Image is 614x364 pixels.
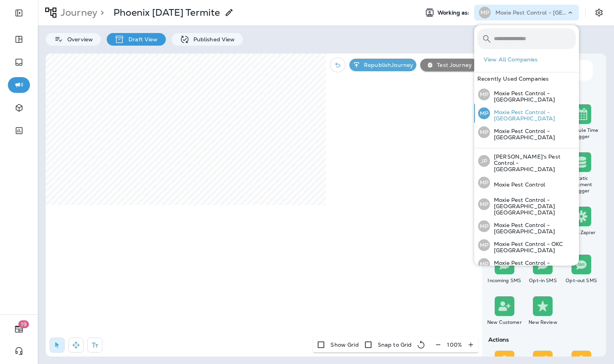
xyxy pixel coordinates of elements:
[8,5,30,21] button: Expand Sidebar
[490,181,545,188] p: Moxie Pest Control
[113,7,220,18] p: Phoenix [DATE] Termite
[487,277,522,284] div: Incoming SMS
[478,155,490,167] div: JP
[474,72,579,85] div: Recently Used Companies
[478,89,490,100] div: MP
[490,153,576,172] p: [PERSON_NAME]'s Pest Control - [GEOGRAPHIC_DATA]
[490,222,576,235] p: Moxie Pest Control - [GEOGRAPHIC_DATA]
[592,6,606,20] button: Settings
[19,320,29,328] span: 19
[490,241,576,253] p: Moxie Pest Control - OKC [GEOGRAPHIC_DATA]
[490,109,576,122] p: Moxie Pest Control - [GEOGRAPHIC_DATA]
[8,321,30,337] button: 19
[349,59,416,71] button: RepublishJourney
[564,277,599,284] div: Opt-out SMS
[564,229,599,236] div: From Zapier
[420,59,478,71] button: Test Journey
[330,342,358,348] p: Show Grid
[478,198,490,210] div: MP
[478,239,490,251] div: MP
[495,9,566,16] p: Moxie Pest Control - [GEOGRAPHIC_DATA]
[189,36,235,42] p: Published View
[434,62,472,68] p: Test Journey
[378,342,412,348] p: Snap to Grid
[480,54,579,66] button: View All Companies
[564,127,599,140] div: Schedule Time Trigger
[474,217,579,236] button: MPMoxie Pest Control - [GEOGRAPHIC_DATA]
[490,128,576,140] p: Moxie Pest Control - [GEOGRAPHIC_DATA]
[474,255,579,273] button: MPMoxie Pest Control - [GEOGRAPHIC_DATA]
[478,107,490,119] div: MP
[438,9,471,16] span: Working as:
[564,175,599,194] div: Static Segment Trigger
[490,90,576,103] p: Moxie Pest Control - [GEOGRAPHIC_DATA]
[474,148,579,174] button: JP[PERSON_NAME]'s Pest Control - [GEOGRAPHIC_DATA]
[485,336,601,343] div: Actions
[113,7,220,18] div: Phoenix September 2025 Termite
[474,192,579,217] button: MPMoxie Pest Control - [GEOGRAPHIC_DATA] [GEOGRAPHIC_DATA]
[474,85,579,104] button: MPMoxie Pest Control - [GEOGRAPHIC_DATA]
[487,319,522,325] div: New Customer
[478,126,490,138] div: MP
[479,7,491,18] div: MP
[124,36,158,42] p: Draft View
[490,197,576,216] p: Moxie Pest Control - [GEOGRAPHIC_DATA] [GEOGRAPHIC_DATA]
[474,236,579,255] button: MPMoxie Pest Control - OKC [GEOGRAPHIC_DATA]
[478,258,490,270] div: MP
[478,220,490,232] div: MP
[525,277,561,284] div: Opt-in SMS
[478,177,490,188] div: MP
[447,342,462,348] p: 100 %
[474,174,579,192] button: MPMoxie Pest Control
[97,7,104,18] p: >
[63,36,93,42] p: Overview
[474,104,579,123] button: MPMoxie Pest Control - [GEOGRAPHIC_DATA]
[474,123,579,142] button: MPMoxie Pest Control - [GEOGRAPHIC_DATA]
[58,7,97,18] p: Journey
[361,62,413,68] p: Republish Journey
[525,319,561,325] div: New Review
[490,260,576,272] p: Moxie Pest Control - [GEOGRAPHIC_DATA]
